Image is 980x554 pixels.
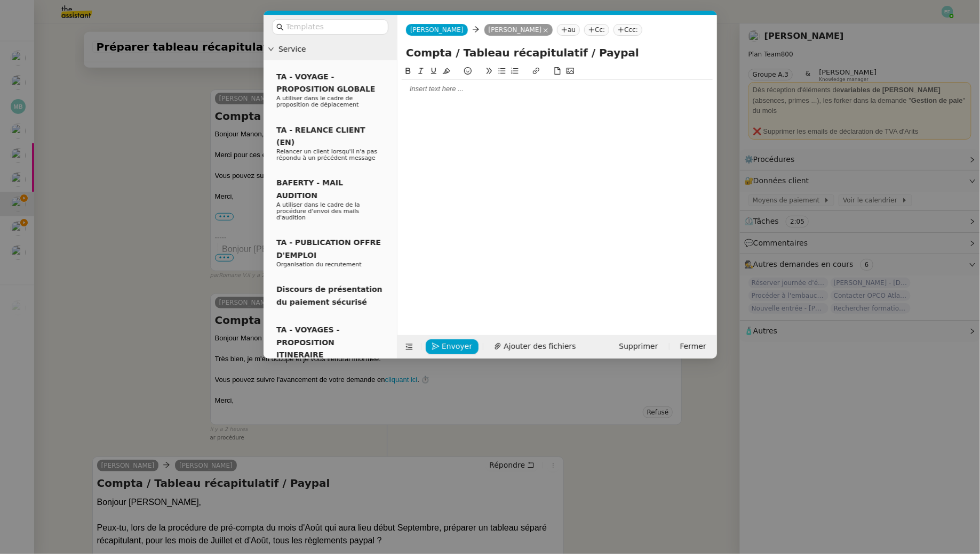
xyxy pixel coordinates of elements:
[673,339,712,354] button: Fermer
[278,43,393,55] span: Service
[276,285,383,306] span: Discours de présentation du paiement sécurisé
[619,340,658,353] span: Supprimer
[614,24,642,36] nz-tag: Ccc:
[264,39,397,60] div: Service
[276,95,358,108] span: A utiliser dans le cadre de proposition de déplacement
[680,340,706,353] span: Fermer
[612,339,664,354] button: Supprimer
[276,201,360,221] span: A utiliser dans le cadre de la procédure d'envoi des mails d'audition
[276,72,375,93] span: TA - VOYAGE - PROPOSITION GLOBALE
[406,45,708,61] input: Subject
[276,126,365,146] span: TA - RELANCE CLIENT (EN)
[286,21,382,33] input: Templates
[442,340,472,353] span: Envoyer
[584,24,609,36] nz-tag: Cc:
[276,178,343,199] span: BAFERTY - MAIL AUDITION
[557,24,580,36] nz-tag: au
[276,148,377,161] span: Relancer un client lorsqu'il n'a pas répondu à un précédent message
[410,26,464,34] span: [PERSON_NAME]
[276,325,339,359] span: TA - VOYAGES - PROPOSITION ITINERAIRE
[276,261,362,268] span: Organisation du recrutement
[488,339,582,354] button: Ajouter des fichiers
[276,238,381,259] span: TA - PUBLICATION OFFRE D'EMPLOI
[426,339,479,354] button: Envoyer
[504,340,576,353] span: Ajouter des fichiers
[484,24,553,36] nz-tag: [PERSON_NAME]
